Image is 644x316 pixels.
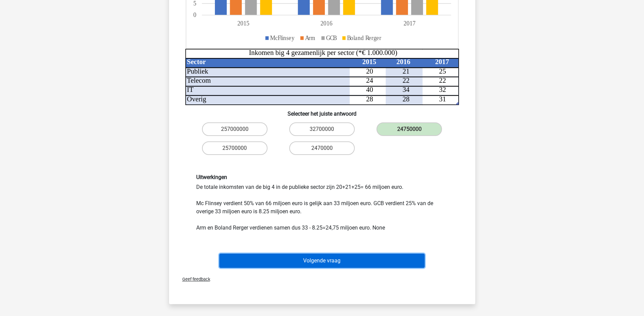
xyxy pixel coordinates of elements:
[202,122,268,136] label: 257000000
[376,122,442,136] label: 24750000
[366,86,373,94] tspan: 40
[366,77,373,84] tspan: 24
[439,86,446,94] tspan: 32
[193,12,196,19] tspan: 0
[180,105,464,117] h6: Selecteer het juiste antwoord
[196,174,448,180] h6: Uitwerkingen
[326,34,337,41] tspan: GCB
[402,67,409,75] tspan: 21
[402,86,409,94] tspan: 34
[187,58,206,65] tspan: Sector
[362,58,376,65] tspan: 2015
[439,67,446,75] tspan: 25
[402,77,409,84] tspan: 22
[237,20,416,27] tspan: 201520162017
[202,141,268,155] label: 25700000
[249,49,397,57] tspan: Inkomen big 4 gezamenlijk per sector (*€ 1.000.000)
[270,34,295,41] tspan: McFlinsey
[187,86,194,94] tspan: IT
[289,122,355,136] label: 32700000
[366,95,373,103] tspan: 28
[187,95,206,103] tspan: Overig
[439,77,446,84] tspan: 22
[435,58,449,65] tspan: 2017
[396,58,410,65] tspan: 2016
[187,67,208,75] tspan: Publiek
[219,254,425,268] button: Volgende vraag
[366,67,373,75] tspan: 20
[289,141,355,155] label: 2470000
[439,95,446,103] tspan: 31
[402,95,409,103] tspan: 28
[177,277,210,282] span: Geef feedback
[347,34,381,41] tspan: Boland Rerger
[305,34,315,41] tspan: Arm
[191,174,453,232] div: De totale inkomsten van de big 4 in de publieke sector zijn 20+21+25= 66 miljoen euro. Mc Flinsey...
[187,77,210,84] tspan: Telecom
